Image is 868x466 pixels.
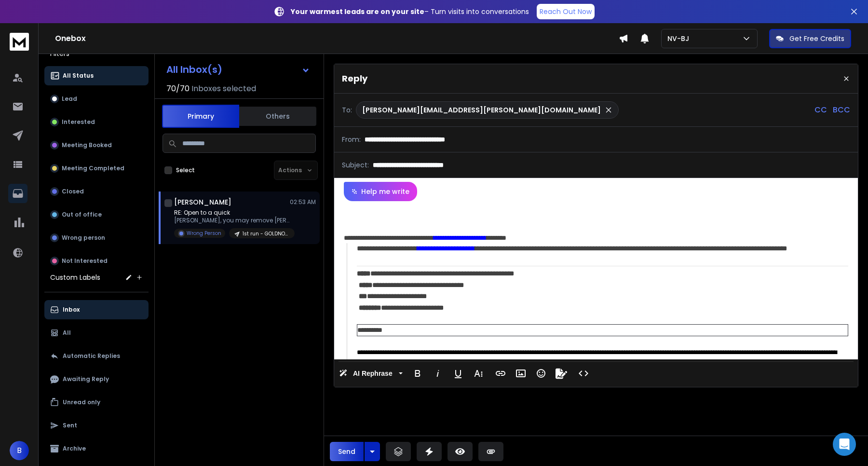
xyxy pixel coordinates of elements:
button: Bold (Ctrl+B) [408,364,427,383]
button: Archive [44,439,149,458]
button: Underline (Ctrl+U) [449,364,467,383]
p: Automatic Replies [63,352,120,360]
button: Not Interested [44,251,149,271]
button: Automatic Replies [44,346,149,366]
button: B [10,441,29,460]
p: [PERSON_NAME], you may remove [PERSON_NAME][EMAIL_ADDRESS][PERSON_NAME][DOMAIN_NAME] [174,217,290,224]
p: Interested [62,118,95,126]
p: From: [342,135,361,144]
button: Lead [44,89,149,109]
p: Reply [342,72,367,85]
button: More Text [469,364,488,383]
span: 70 / 70 [166,83,190,95]
p: Meeting Completed [62,164,124,172]
button: Sent [44,416,149,435]
button: Awaiting Reply [44,370,149,389]
p: – Turn visits into conversations [291,7,529,16]
p: Sent [63,422,77,429]
p: To: [342,105,352,115]
button: Get Free Credits [769,29,851,48]
button: Meeting Completed [44,159,149,178]
button: Unread only [44,393,149,412]
p: RE: Open to a quick [174,209,290,217]
button: Others [239,106,316,127]
span: AI Rephrase [351,370,394,378]
p: Closed [62,188,84,195]
h1: Onebox [55,33,619,44]
h1: All Inbox(s) [166,65,222,74]
button: Help me write [344,182,417,201]
p: Get Free Credits [789,34,844,43]
button: Primary [162,105,239,128]
p: CC [814,104,827,116]
p: 1st run - GOLDNOIR [243,230,289,237]
button: Code View [574,364,593,383]
button: All [44,323,149,343]
p: Inbox [63,306,80,314]
button: Interested [44,112,149,132]
p: Not Interested [62,257,108,265]
p: 02:53 AM [290,198,316,206]
p: Unread only [63,398,100,406]
strong: Your warmest leads are on your site [291,7,424,16]
button: Emoticons [532,364,550,383]
button: Italic (Ctrl+I) [429,364,447,383]
p: Awaiting Reply [63,375,109,383]
p: Out of office [62,211,102,219]
p: All Status [63,72,94,80]
h1: [PERSON_NAME] [174,197,231,207]
button: Out of office [44,205,149,224]
p: Reach Out Now [540,7,592,16]
button: All Status [44,66,149,85]
h3: Inboxes selected [191,83,256,95]
p: BCC [833,104,850,116]
p: Subject: [342,160,369,170]
button: Closed [44,182,149,201]
h3: Custom Labels [50,273,100,282]
button: Meeting Booked [44,136,149,155]
button: Send [330,442,364,461]
p: Meeting Booked [62,141,112,149]
button: Wrong person [44,228,149,247]
p: Archive [63,445,86,452]
p: Lead [62,95,77,103]
button: Insert Image (Ctrl+P) [512,364,530,383]
p: Wrong Person [187,230,221,237]
button: Signature [552,364,570,383]
div: Open Intercom Messenger [833,433,856,456]
button: Inbox [44,300,149,319]
button: All Inbox(s) [159,60,318,79]
p: Wrong person [62,234,105,242]
p: NV-BJ [667,34,693,43]
img: logo [10,33,29,51]
label: Select [176,166,195,174]
p: [PERSON_NAME][EMAIL_ADDRESS][PERSON_NAME][DOMAIN_NAME] [362,105,601,115]
button: AI Rephrase [337,364,405,383]
a: Reach Out Now [537,4,595,19]
button: Insert Link (Ctrl+K) [491,364,510,383]
p: All [63,329,71,337]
